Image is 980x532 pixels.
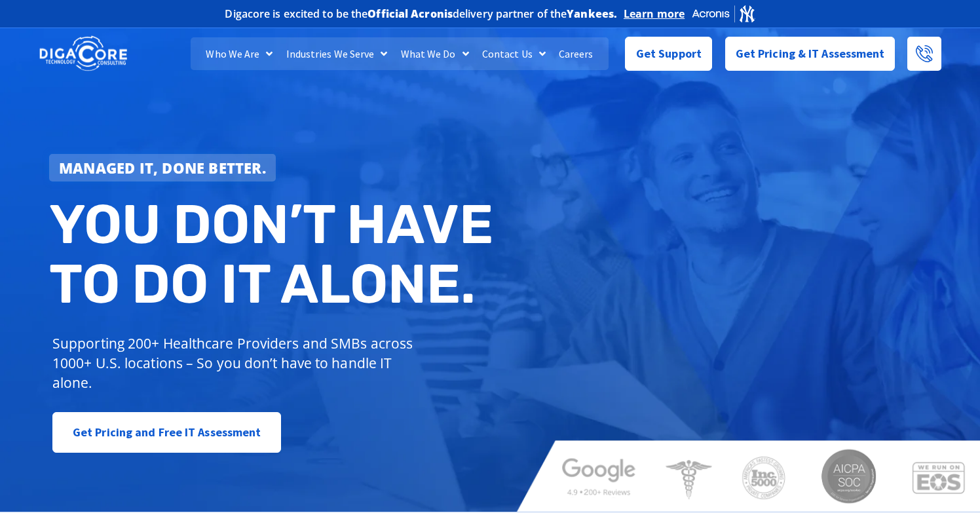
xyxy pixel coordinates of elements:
[39,35,127,73] img: DigaCore Technology Consulting
[625,37,712,71] a: Get Support
[367,7,453,21] b: Official Acronis
[725,37,895,71] a: Get Pricing & IT Assessment
[736,41,885,67] span: Get Pricing & IT Assessment
[191,37,609,70] nav: Menu
[199,37,279,70] a: Who We Are
[52,333,419,392] p: Supporting 200+ Healthcare Providers and SMBs across 1000+ U.S. locations – So you don’t have to ...
[624,7,685,20] a: Learn more
[52,412,281,453] a: Get Pricing and Free IT Assessment
[280,37,394,70] a: Industries We Serve
[49,195,500,314] h2: You don’t have to do IT alone.
[567,7,617,21] b: Yankees.
[476,37,552,70] a: Contact Us
[691,4,755,23] img: Acronis
[49,154,276,181] a: Managed IT, done better.
[59,158,266,178] strong: Managed IT, done better.
[552,37,600,70] a: Careers
[636,41,702,67] span: Get Support
[225,9,617,19] h2: Digacore is excited to be the delivery partner of the
[73,419,261,446] span: Get Pricing and Free IT Assessment
[394,37,476,70] a: What We Do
